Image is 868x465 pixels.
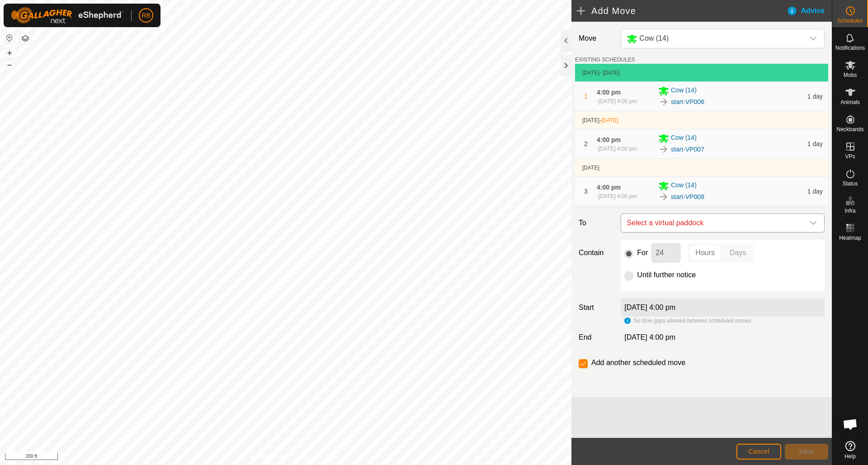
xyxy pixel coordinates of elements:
[575,56,635,64] label: EXISTING SCHEDULES
[807,93,823,100] span: 1 day
[837,411,864,438] a: Open chat
[582,70,599,76] span: [DATE]
[639,34,669,42] span: Cow (14)
[597,192,637,200] div: -
[842,181,858,186] span: Status
[832,437,868,463] a: Help
[671,97,704,107] a: start-VP006
[748,448,769,455] span: Cancel
[597,97,637,105] div: -
[597,145,637,153] div: -
[575,214,617,232] label: To
[582,165,599,171] span: [DATE]
[599,193,637,199] span: [DATE] 4:00 pm
[4,47,15,58] button: +
[787,5,832,16] div: Advice
[575,302,617,313] label: Start
[839,235,861,241] span: Heatmap
[142,11,150,20] span: RB
[623,29,804,48] span: Cow
[599,98,637,104] span: [DATE] 4:00 pm
[599,146,637,152] span: [DATE] 4:00 pm
[250,453,284,461] a: Privacy Policy
[599,70,620,76] span: - [DATE]
[575,332,617,343] label: End
[845,154,855,159] span: VPs
[804,29,822,48] div: dropdown trigger
[671,133,697,144] span: Cow (14)
[597,136,621,143] span: 4:00 pm
[4,59,15,70] button: –
[671,192,704,202] a: start-VP008
[11,7,124,24] img: Gallagher Logo
[840,100,860,105] span: Animals
[637,249,648,256] label: For
[584,93,588,100] span: 1
[597,184,621,191] span: 4:00 pm
[736,444,781,460] button: Cancel
[584,188,588,195] span: 3
[658,96,669,107] img: To
[20,33,31,44] button: Map Layers
[584,140,588,147] span: 2
[624,333,675,341] span: [DATE] 4:00 pm
[597,89,621,96] span: 4:00 pm
[591,359,685,366] label: Add another scheduled move
[575,247,617,258] label: Contain
[804,214,822,232] div: dropdown trigger
[599,117,618,123] span: -
[837,18,863,24] span: Schedules
[633,318,751,324] span: No time gaps allowed between scheduled moves
[844,72,857,78] span: Mobs
[671,145,704,154] a: start-VP007
[601,117,618,123] span: [DATE]
[799,448,814,455] span: Save
[4,33,15,43] button: Reset Map
[836,127,863,132] span: Neckbands
[623,214,804,232] span: Select a virtual paddock
[582,117,599,123] span: [DATE]
[844,208,855,214] span: Infra
[577,5,787,16] h2: Add Move
[637,271,696,279] label: Until further notice
[807,188,823,195] span: 1 day
[295,453,321,461] a: Contact Us
[807,140,823,147] span: 1 day
[658,144,669,155] img: To
[785,444,828,460] button: Save
[658,191,669,202] img: To
[624,304,675,311] label: [DATE] 4:00 pm
[671,180,697,191] span: Cow (14)
[671,85,697,96] span: Cow (14)
[575,29,617,48] label: Move
[844,454,856,459] span: Help
[835,45,865,51] span: Notifications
